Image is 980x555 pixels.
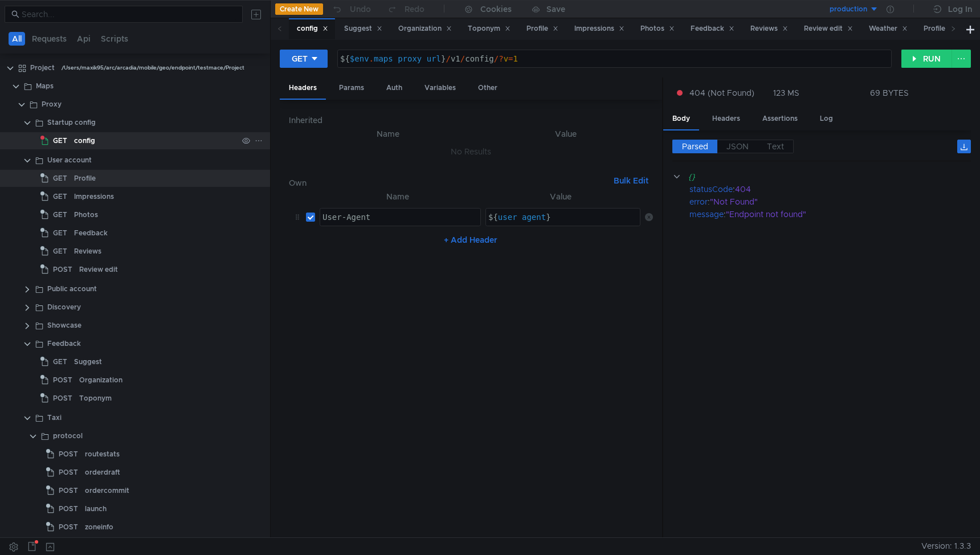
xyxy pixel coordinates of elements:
div: statusCode [689,183,733,195]
div: User account [47,152,92,169]
button: All [9,32,25,46]
div: Feedback [47,335,81,352]
div: Proxy [42,96,62,113]
span: Version: 1.3.3 [921,538,971,554]
div: Photos [74,206,98,223]
button: Requests [28,32,70,46]
div: /Users/maxik95/arc/arcadia/mobile/geo/endpoint/testmace/Project [62,59,244,76]
div: Suggest [344,23,382,35]
div: Other [469,77,507,99]
div: zoneinfo [85,519,113,536]
div: Weather [869,23,908,35]
div: orderdraft [85,464,120,481]
div: : [689,195,971,208]
button: RUN [901,50,952,68]
div: "Endpoint not found" [726,208,957,221]
span: Text [767,141,784,152]
div: Cookies [480,2,512,16]
th: Name [315,190,481,203]
div: Feedback [74,225,108,242]
div: Organization [398,23,452,35]
span: POST [59,464,78,481]
span: JSON [726,141,749,152]
div: 123 MS [773,88,799,98]
button: Redo [379,1,432,18]
div: Project [30,59,55,76]
th: Value [479,127,653,141]
div: Log [811,108,842,129]
div: Auth [377,77,411,99]
div: Assertions [753,108,807,129]
div: Reviews [74,243,101,260]
div: Suggest [74,353,102,370]
div: Body [663,108,699,130]
div: config [297,23,328,35]
div: Profile [74,170,96,187]
span: GET [53,225,67,242]
button: Bulk Edit [609,174,653,187]
div: GET [292,52,308,65]
div: Log In [948,2,972,16]
div: production [830,4,867,15]
span: POST [59,537,78,554]
th: Value [481,190,640,203]
button: Create New [275,3,323,15]
div: {} [688,170,955,183]
div: Profile [924,23,955,35]
div: error [689,195,708,208]
div: 404 [735,183,957,195]
span: GET [53,170,67,187]
div: Reviews [750,23,788,35]
span: POST [53,372,72,389]
span: POST [53,390,72,407]
span: POST [53,261,72,278]
span: GET [53,132,67,149]
div: Variables [415,77,465,99]
nz-embed-empty: No Results [451,146,491,157]
div: : [689,183,971,195]
div: Headers [703,108,749,129]
div: Profile [526,23,558,35]
div: Toponym [468,23,511,35]
span: GET [53,353,67,370]
div: protocol [53,427,83,444]
div: ordercommit [85,482,129,499]
h6: Own [289,176,609,190]
span: GET [53,243,67,260]
div: launch [85,500,107,517]
div: Feedback [691,23,734,35]
div: Discovery [47,299,81,316]
div: : [689,208,971,221]
button: GET [280,50,328,68]
button: + Add Header [439,233,502,247]
button: Api [73,32,94,46]
span: POST [59,500,78,517]
div: Impressions [74,188,114,205]
span: POST [59,446,78,463]
div: Startup config [47,114,96,131]
div: Review edit [79,261,118,278]
div: message [689,208,724,221]
div: Params [330,77,373,99]
div: config [74,132,95,149]
div: Headers [280,77,326,100]
button: Undo [323,1,379,18]
span: 404 (Not Found) [689,87,754,99]
div: Impressions [574,23,624,35]
div: Redo [405,2,424,16]
th: Name [298,127,479,141]
div: Undo [350,2,371,16]
div: Maps [36,77,54,95]
span: POST [59,482,78,499]
div: "Not Found" [710,195,956,208]
div: Photos [640,23,675,35]
div: 69 BYTES [870,88,909,98]
span: POST [59,519,78,536]
button: Scripts [97,32,132,46]
span: GET [53,206,67,223]
div: nearestzone [85,537,126,554]
div: Taxi [47,409,62,426]
div: Review edit [804,23,853,35]
div: Save [546,5,565,13]
span: GET [53,188,67,205]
